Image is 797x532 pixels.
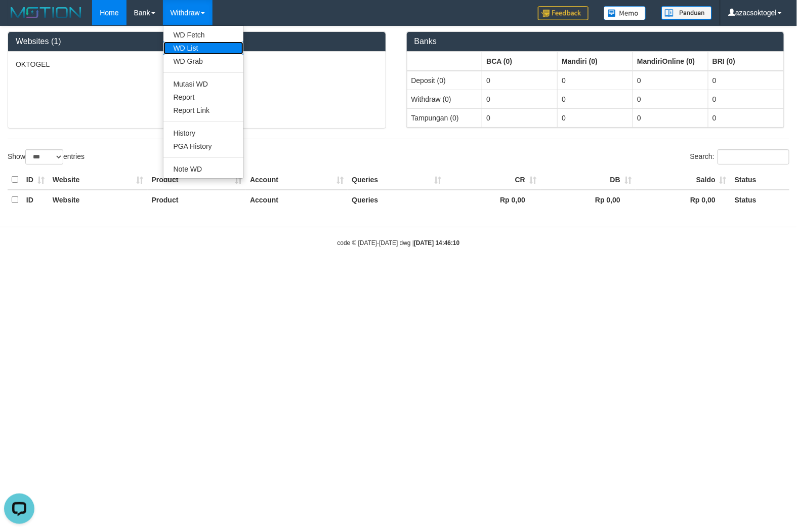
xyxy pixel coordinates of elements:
[163,55,243,68] a: WD Grab
[163,42,243,55] a: WD List
[163,104,243,117] a: Report Link
[540,170,636,190] th: DB
[708,71,784,90] td: 0
[49,170,148,190] th: Website
[163,162,243,176] a: Note WD
[407,108,482,127] td: Tampungan (0)
[338,239,460,247] small: code © [DATE]-[DATE] dwg |
[633,90,708,108] td: 0
[708,108,784,127] td: 0
[633,71,708,90] td: 0
[163,91,243,104] a: Report
[22,170,49,190] th: ID
[407,90,482,108] td: Withdraw (0)
[246,170,348,190] th: Account
[558,52,633,71] th: Group: activate to sort column ascending
[8,5,85,20] img: MOTION_logo.png
[49,190,148,210] th: Website
[633,108,708,127] td: 0
[633,52,708,71] th: Group: activate to sort column ascending
[482,52,558,71] th: Group: activate to sort column ascending
[414,239,459,247] strong: [DATE] 14:46:10
[414,37,777,46] h3: Banks
[16,59,378,69] p: OKTOGEL
[708,52,784,71] th: Group: activate to sort column ascending
[246,190,348,210] th: Account
[636,170,731,190] th: Saldo
[163,140,243,153] a: PGA History
[540,190,636,210] th: Rp 0,00
[8,149,85,165] label: Show entries
[636,190,731,210] th: Rp 0,00
[690,149,789,165] label: Search:
[731,170,789,190] th: Status
[348,190,445,210] th: Queries
[538,6,589,20] img: Feedback.jpg
[604,6,646,20] img: Button%20Memo.svg
[708,90,784,108] td: 0
[148,170,246,190] th: Product
[731,190,789,210] th: Status
[16,37,378,46] h3: Websites (1)
[718,149,789,165] input: Search:
[22,190,49,210] th: ID
[661,6,712,20] img: panduan.png
[482,90,558,108] td: 0
[558,108,633,127] td: 0
[558,71,633,90] td: 0
[348,170,445,190] th: Queries
[407,52,482,71] th: Group: activate to sort column ascending
[163,28,243,42] a: WD Fetch
[482,71,558,90] td: 0
[148,190,246,210] th: Product
[163,77,243,91] a: Mutasi WD
[407,71,482,90] td: Deposit (0)
[4,4,34,34] button: Open LiveChat chat widget
[25,149,63,165] select: Showentries
[445,190,540,210] th: Rp 0,00
[482,108,558,127] td: 0
[163,127,243,140] a: History
[558,90,633,108] td: 0
[445,170,540,190] th: CR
